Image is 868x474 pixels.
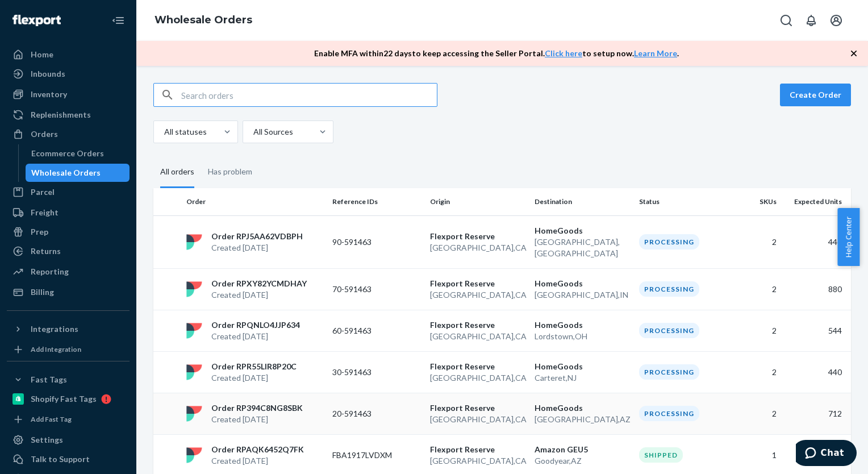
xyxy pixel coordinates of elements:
[211,231,303,242] p: Order RPJ5AA62VDBPH
[535,278,630,289] p: HomeGoods
[31,89,67,100] div: Inventory
[732,268,781,310] td: 2
[825,9,848,32] button: Open account menu
[837,208,859,266] button: Help Center
[430,444,525,455] p: Flexport Reserve
[634,48,677,58] a: Learn More
[211,455,304,467] p: Created [DATE]
[31,167,101,178] div: Wholesale Orders
[31,128,58,140] div: Orders
[781,188,851,215] th: Expected Units
[186,281,202,297] img: flexport logo
[332,284,421,295] p: 70-591463
[26,144,130,163] a: Ecommerce Orders
[7,390,130,408] a: Shopify Fast Tags
[163,126,164,138] input: All statuses
[328,188,425,215] th: Reference IDs
[535,414,630,425] p: [GEOGRAPHIC_DATA] , AZ
[31,454,90,465] div: Talk to Support
[31,207,59,218] div: Freight
[332,236,421,248] p: 90-591463
[31,434,63,446] div: Settings
[732,393,781,434] td: 2
[781,268,851,310] td: 880
[796,440,857,468] iframe: Opens a widget where you can chat to one of our agents
[186,234,202,250] img: flexport logo
[430,278,525,289] p: Flexport Reserve
[107,9,130,32] button: Close Navigation
[535,236,630,259] p: [GEOGRAPHIC_DATA] , [GEOGRAPHIC_DATA]
[26,164,130,182] a: Wholesale Orders
[430,331,525,342] p: [GEOGRAPHIC_DATA] , CA
[211,414,303,425] p: Created [DATE]
[535,444,630,455] p: Amazon GEU5
[732,351,781,393] td: 2
[211,319,300,331] p: Order RPQNLO4JJP634
[430,231,525,242] p: Flexport Reserve
[211,278,307,289] p: Order RPXY82YCMDHAY
[31,186,55,198] div: Parcel
[430,372,525,384] p: [GEOGRAPHIC_DATA] , CA
[332,325,421,336] p: 60-591463
[7,320,130,338] button: Integrations
[181,84,437,106] input: Search orders
[186,406,202,422] img: flexport logo
[7,242,130,260] a: Returns
[781,310,851,351] td: 544
[7,343,130,356] a: Add Integration
[31,148,104,159] div: Ecommerce Orders
[31,226,48,238] div: Prep
[31,393,97,405] div: Shopify Fast Tags
[31,414,72,424] div: Add Fast Tag
[635,188,732,215] th: Status
[535,372,630,384] p: Carteret , NJ
[535,319,630,331] p: HomeGoods
[31,49,53,60] div: Home
[7,263,130,281] a: Reporting
[535,455,630,467] p: Goodyear , AZ
[7,431,130,449] a: Settings
[535,361,630,372] p: HomeGoods
[545,48,582,58] a: Click here
[425,188,530,215] th: Origin
[208,157,252,186] div: Has problem
[12,15,61,26] img: Flexport logo
[639,364,699,380] div: Processing
[639,281,699,297] div: Processing
[7,283,130,301] a: Billing
[31,286,54,298] div: Billing
[211,331,300,342] p: Created [DATE]
[31,344,81,354] div: Add Integration
[430,402,525,414] p: Flexport Reserve
[252,126,253,138] input: All Sources
[535,225,630,236] p: HomeGoods
[430,242,525,253] p: [GEOGRAPHIC_DATA] , CA
[314,48,679,59] p: Enable MFA within 22 days to keep accessing the Seller Portal. to setup now. .
[7,450,130,468] button: Talk to Support
[211,402,303,414] p: Order RP394C8NG8SBK
[780,84,851,106] button: Create Order
[7,85,130,103] a: Inventory
[182,188,328,215] th: Order
[7,203,130,222] a: Freight
[781,215,851,268] td: 440
[31,323,78,335] div: Integrations
[430,414,525,425] p: [GEOGRAPHIC_DATA] , CA
[186,447,202,463] img: flexport logo
[332,408,421,419] p: 20-591463
[535,402,630,414] p: HomeGoods
[781,393,851,434] td: 712
[31,374,67,385] div: Fast Tags
[7,183,130,201] a: Parcel
[31,246,61,257] div: Returns
[530,188,635,215] th: Destination
[775,9,798,32] button: Open Search Box
[639,234,699,250] div: Processing
[31,68,65,80] div: Inbounds
[535,289,630,301] p: [GEOGRAPHIC_DATA] , IN
[160,157,194,188] div: All orders
[732,310,781,351] td: 2
[211,242,303,253] p: Created [DATE]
